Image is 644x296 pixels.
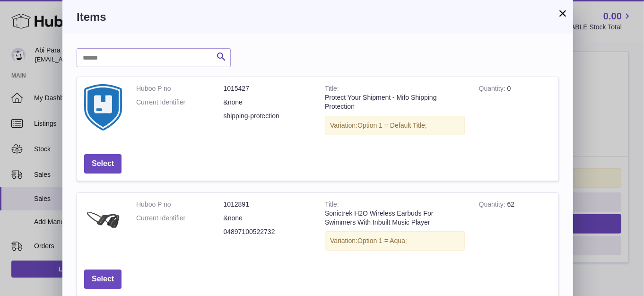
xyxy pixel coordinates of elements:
[325,200,339,210] strong: Title
[136,84,224,93] dt: Huboo P no
[357,237,407,244] span: Option 1 = Aqua;
[224,227,311,236] dd: 04897100522732
[136,214,224,223] dt: Current Identifier
[84,270,122,289] button: Select
[472,193,558,263] td: 62
[224,200,311,209] dd: 1012891
[479,200,507,210] strong: Quantity
[325,116,465,135] div: Variation:
[224,112,311,121] dd: shipping-protection
[479,85,507,95] strong: Quantity
[224,84,311,93] dd: 1015427
[136,200,224,209] dt: Huboo P no
[224,214,311,223] dd: &none
[357,122,427,129] span: Option 1 = Default Title;
[325,231,465,251] div: Variation:
[325,93,465,111] div: Protect Your Shipment - Mifo Shipping Protection
[325,209,465,227] div: Sonictrek H2O Wireless Earbuds For Swimmers With Inbuilt Music Player
[77,9,559,25] h3: Items
[84,154,122,174] button: Select
[136,98,224,107] dt: Current Identifier
[472,77,558,147] td: 0
[224,98,311,107] dd: &none
[84,200,122,238] img: Sonictrek H2O Wireless Earbuds For Swimmers With Inbuilt Music Player
[325,85,339,95] strong: Title
[84,84,122,130] img: Protect Your Shipment - Mifo Shipping Protection
[557,8,568,19] button: ×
